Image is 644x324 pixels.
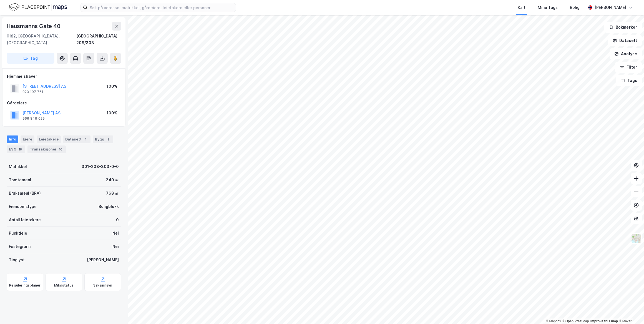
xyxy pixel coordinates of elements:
[9,2,67,12] img: logo.f888ab2527a4732fd821a326f86c7f29.svg
[590,319,618,323] a: Improve this map
[616,297,644,324] iframe: Chat Widget
[538,4,558,11] div: Mine Tags
[82,163,119,170] div: 301-208-303-0-0
[604,22,642,33] button: Bokmerker
[616,297,644,324] div: Kontrollprogram for chat
[9,217,41,223] div: Antall leietakere
[107,110,117,116] div: 100%
[9,257,25,263] div: Tinglyst
[7,145,25,153] div: ESG
[83,137,88,142] div: 1
[9,190,41,197] div: Bruksareal (BRA)
[87,257,119,263] div: [PERSON_NAME]
[570,4,580,11] div: Bolig
[9,283,41,288] div: Reguleringsplaner
[105,137,111,142] div: 2
[562,319,589,323] a: OpenStreetMap
[608,35,642,46] button: Datasett
[616,75,642,86] button: Tags
[93,283,112,288] div: Saksinnsyn
[7,22,62,31] div: Hausmanns Gate 40
[9,230,27,237] div: Punktleie
[7,33,76,46] div: 0182, [GEOGRAPHIC_DATA], [GEOGRAPHIC_DATA]
[7,100,121,106] div: Gårdeiere
[116,217,119,223] div: 0
[610,48,642,59] button: Analyse
[7,135,18,143] div: Info
[58,147,64,152] div: 10
[87,3,236,12] input: Søk på adresse, matrikkel, gårdeiere, leietakere eller personer
[112,243,119,250] div: Nei
[22,116,45,121] div: 966 849 029
[631,233,642,244] img: Z
[595,4,626,11] div: [PERSON_NAME]
[54,283,74,288] div: Miljøstatus
[615,62,642,73] button: Filter
[9,243,31,250] div: Festegrunn
[63,135,90,143] div: Datasett
[106,190,119,197] div: 768 ㎡
[112,230,119,237] div: Nei
[107,83,117,90] div: 100%
[17,147,23,152] div: 18
[518,4,525,11] div: Kart
[9,203,37,210] div: Eiendomstype
[21,135,34,143] div: Eiere
[546,319,561,323] a: Mapbox
[106,177,119,183] div: 340 ㎡
[9,177,31,183] div: Tomteareal
[7,73,121,80] div: Hjemmelshaver
[22,90,43,94] div: 923 197 761
[27,145,66,153] div: Transaksjoner
[37,135,61,143] div: Leietakere
[7,53,54,64] button: Tag
[99,203,119,210] div: Boligblokk
[76,33,121,46] div: [GEOGRAPHIC_DATA], 208/303
[9,163,27,170] div: Matrikkel
[93,135,113,143] div: Bygg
